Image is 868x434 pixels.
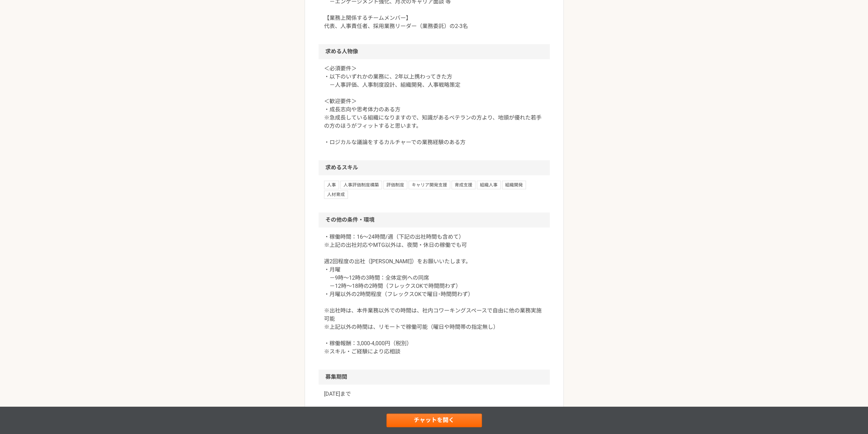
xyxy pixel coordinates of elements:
span: 人事評価制度構築 [340,181,382,189]
h2: 求める人物像 [319,44,550,59]
p: ＜必須要件＞ ・以下のいずれかの業務に、2年以上携わってきた方 －人事評価、人事制度設計、組織開発、人事戦略策定 ＜歓迎要件＞ ・成長志向や思考体力のある方 ※急成長している組織になりますので、... [324,65,544,146]
span: 組織人事 [477,181,501,189]
span: 人材育成 [324,191,348,199]
h2: 求めるスキル [319,160,550,175]
span: キャリア開発支援 [409,181,450,189]
h2: その他の条件・環境 [319,212,550,227]
span: 人事 [324,181,339,189]
p: [DATE]まで [324,390,544,398]
span: 評価制度 [383,181,407,189]
h2: 募集期間 [319,369,550,384]
a: チャットを開く [386,414,482,427]
span: 育成支援 [452,181,475,189]
p: ・稼働時間：16～24時間/週（下記の出社時間も含めて） ※上記の出社対応やMTG以外は、夜間・休日の稼働でも可 週2回程度の出社（[PERSON_NAME]）をお願いいたします。 ・月曜 －9... [324,233,544,356]
span: 組織開発 [502,181,526,189]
